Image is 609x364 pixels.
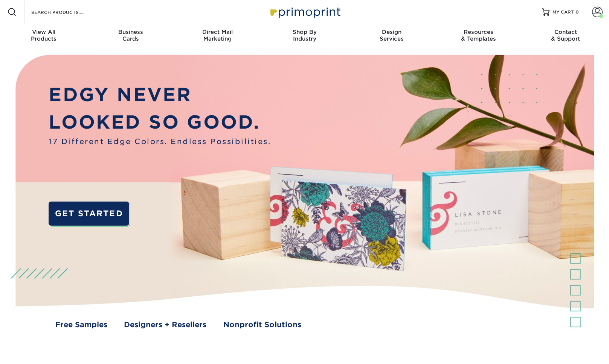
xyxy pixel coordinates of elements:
[87,29,174,35] span: Business
[49,109,271,136] p: LOOKED SO GOOD.
[267,4,342,20] img: Primoprint
[348,29,435,42] div: Services
[55,319,107,330] a: Free Samples
[435,24,522,48] a: Resources& Templates
[223,319,301,330] a: Nonprofit Solutions
[124,319,206,330] a: Designers + Resellers
[522,29,609,35] span: Contact
[49,81,271,109] p: EDGY NEVER
[435,29,522,35] span: Resources
[87,24,174,48] a: BusinessCards
[522,29,609,42] div: & Support
[522,24,609,48] a: Contact& Support
[174,24,261,48] a: Direct MailMarketing
[31,8,104,17] input: SEARCH PRODUCTS.....
[553,9,574,15] span: MY CART
[174,29,261,35] span: Direct Mail
[87,29,174,42] div: Cards
[575,9,579,15] span: 0
[261,29,348,42] div: Industry
[261,24,348,48] a: Shop ByIndustry
[348,24,435,48] a: DesignServices
[261,29,348,35] span: Shop By
[49,136,271,147] span: 17 Different Edge Colors. Endless Possibilities.
[348,29,435,35] span: Design
[435,29,522,42] div: & Templates
[174,29,261,42] div: Marketing
[49,202,129,226] a: GET STARTED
